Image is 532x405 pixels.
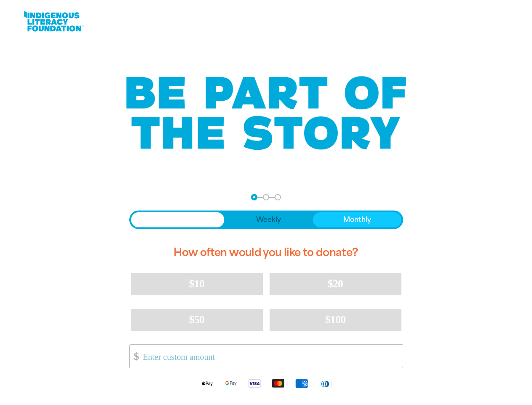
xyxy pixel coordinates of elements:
button: Weekly [226,212,311,227]
button: Navigate to step 1 of 3 to enter your donation amount [251,194,257,200]
span: $50 [189,313,204,326]
span: $ [130,347,139,366]
div: Donation frequency [129,211,403,229]
span: $100 [325,313,346,326]
input: Enter custom amount [137,345,402,368]
span: Weekly [256,215,281,225]
span: $10 [189,278,204,290]
span: Monthly [343,215,371,225]
span: $20 [328,278,343,290]
h2: How often would you like to donate? [129,239,403,266]
button: Navigate to step 3 of 3 to enter your payment details [275,194,281,200]
img: Diners Club logo [313,379,337,389]
img: Google Pay logo [219,378,243,388]
img: Visa logo [243,378,266,388]
img: American Express logo [290,378,313,388]
button: $20 [270,273,401,295]
div: Available payment methods [129,372,403,395]
button: $100 [270,309,401,331]
span: One-time [161,215,194,225]
button: $10 [131,273,263,295]
button: $50 [131,309,263,331]
img: Be part of the story [119,59,414,167]
img: Mastercard logo [266,378,290,388]
button: Monthly [313,212,401,227]
button: One-time [131,212,225,227]
img: Apple Pay logo [195,378,219,388]
button: Navigate to step 2 of 3 to enter your details [263,194,269,200]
